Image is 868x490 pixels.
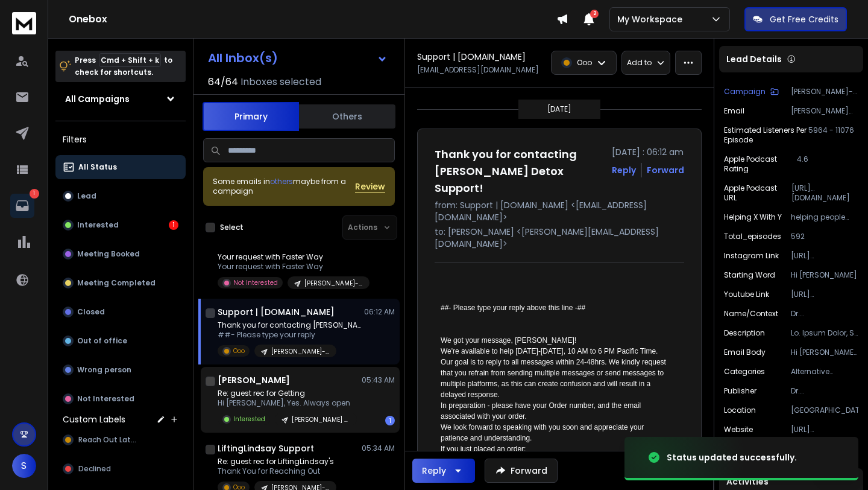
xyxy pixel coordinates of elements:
[667,451,797,463] div: Status updated successfully.
[270,176,293,186] span: others
[55,387,186,411] button: Not Interested
[218,262,362,272] p: Your request with Faster Way
[77,394,134,404] p: Not Interested
[55,428,186,452] button: Reach Out Later
[724,309,778,319] p: Name/Context
[791,232,858,241] p: 592
[485,459,558,483] button: Forward
[169,220,178,230] div: 1
[77,278,156,288] p: Meeting Completed
[724,328,765,338] p: Description
[271,347,329,356] p: [PERSON_NAME]- (Complete)(Batch #1)
[78,464,111,474] span: Declined
[65,93,130,105] h1: All Campaigns
[724,290,769,299] p: Youtube Link
[203,102,299,131] button: Primary
[218,374,290,386] h1: [PERSON_NAME]
[69,12,556,27] h1: Onebox
[198,46,397,70] button: All Inbox(s)
[724,154,797,174] p: Apple Podcast Rating
[808,126,858,145] p: 5964 - 11076
[55,457,186,481] button: Declined
[55,155,186,179] button: All Status
[233,415,265,424] p: Interested
[417,51,526,63] h1: Support | [DOMAIN_NAME]
[791,386,858,396] p: Dr. [PERSON_NAME]
[241,75,321,89] h3: Inboxes selected
[724,87,766,97] p: Campaign
[724,425,753,434] p: website
[99,53,161,67] span: Cmd + Shift + k
[724,126,808,145] p: Estimated listeners per episode
[213,177,355,196] div: Some emails in maybe from a campaign
[77,220,119,230] p: Interested
[417,65,539,75] p: [EMAIL_ADDRESS][DOMAIN_NAME]
[791,270,858,280] p: Hi [PERSON_NAME]
[435,226,684,250] p: to: [PERSON_NAME] <[PERSON_NAME][EMAIL_ADDRESS][DOMAIN_NAME]>
[547,104,571,114] p: [DATE]
[724,270,775,280] p: Starting Word
[55,358,186,382] button: Wrong person
[441,335,668,346] p: We got your message, [PERSON_NAME]!
[791,425,858,434] p: [URL][DOMAIN_NAME]
[55,271,186,295] button: Meeting Completed
[724,406,756,415] p: location
[791,87,858,97] p: [PERSON_NAME]- (Complete)(Batch #1)
[612,146,684,158] p: [DATE] : 06:12 am
[412,459,475,483] button: Reply
[627,58,652,68] p: Add to
[791,290,858,299] p: [URL][DOMAIN_NAME]
[75,54,172,78] p: Press to check for shortcuts.
[218,389,357,398] p: Re: guest rec for Getting
[304,279,362,288] p: [PERSON_NAME]- (Complete)(Batch #1)
[612,164,636,176] button: Reply
[218,457,336,466] p: Re: guest rec for LiftingLindsay's
[63,413,125,425] h3: Custom Labels
[233,278,278,287] p: Not Interested
[220,223,244,232] label: Select
[30,189,39,199] p: 1
[218,466,336,476] p: Thank You for Reaching Out
[77,249,140,259] p: Meeting Booked
[441,302,668,313] div: ##- Please type your reply above this line -##
[362,375,395,385] p: 05:43 AM
[208,75,238,89] span: 64 / 64
[218,398,357,408] p: Hi [PERSON_NAME], Yes. Always open
[791,106,858,116] p: [PERSON_NAME][EMAIL_ADDRESS][DOMAIN_NAME]
[12,454,36,478] button: S
[364,307,395,317] p: 06:12 AM
[422,465,446,477] div: Reply
[12,12,36,34] img: logo
[724,367,765,377] p: Categories
[791,328,858,338] p: Lo. Ipsum Dolor, SI am co a elitsed do eius temporin utlabo etd magn aliq enimadm venia qu nos ex...
[218,330,362,340] p: ##- Please type your reply
[791,348,858,357] p: Hi [PERSON_NAME], I saw your podcast is all about uncovering the hidden role toxins play in fatig...
[355,180,385,192] button: Review
[218,320,362,330] p: Thank you for contacting [PERSON_NAME]
[441,346,668,400] p: We're available to help [DATE]-[DATE], 10 AM to 6 PM Pacific Time. Our goal is to reply to all me...
[55,242,186,266] button: Meeting Booked
[726,53,782,65] p: Lead Details
[55,184,186,208] button: Lead
[744,7,847,31] button: Get Free Credits
[362,444,395,453] p: 05:34 AM
[55,131,186,148] h3: Filters
[55,87,186,111] button: All Campaigns
[724,183,791,203] p: Apple Podcast URL
[299,103,395,130] button: Others
[791,309,858,319] p: Dr. [PERSON_NAME]
[10,194,34,218] a: 1
[77,365,131,375] p: Wrong person
[791,367,858,377] p: Alternative Health,Health & Fitness,Nutrition,[MEDICAL_DATA],Business,Careers,Education
[435,199,684,223] p: from: Support | [DOMAIN_NAME] <[EMAIL_ADDRESS][DOMAIN_NAME]>
[617,13,687,25] p: My Workspace
[797,154,858,174] p: 4.6
[208,52,278,64] h1: All Inbox(s)
[78,435,137,445] span: Reach Out Later
[77,336,127,346] p: Out of office
[218,252,362,262] p: Your request with Faster Way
